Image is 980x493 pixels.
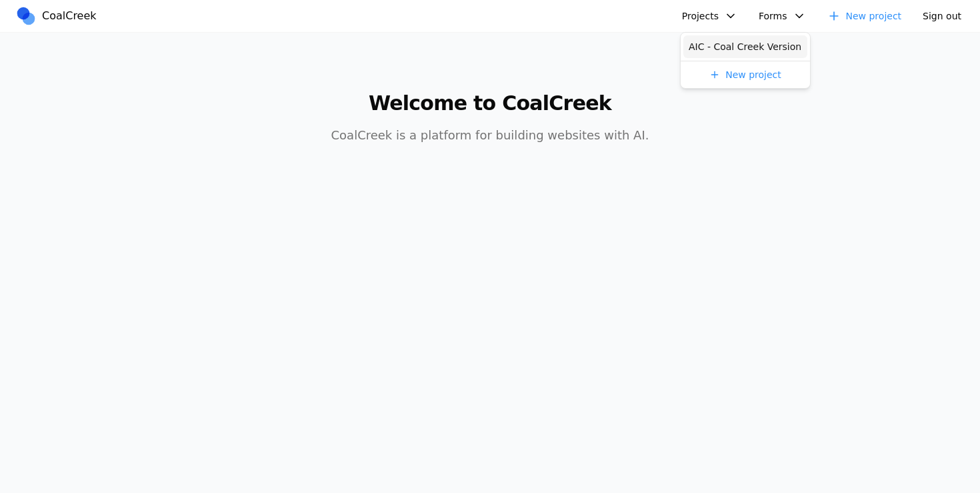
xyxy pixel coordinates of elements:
h1: Welcome to CoalCreek [234,91,746,115]
a: AIC - Coal Creek Version [683,35,807,58]
p: CoalCreek is a platform for building websites with AI. [234,126,746,145]
button: Forms [751,5,814,27]
button: Sign out [915,5,969,27]
span: CoalCreek [42,8,97,24]
button: Projects [674,5,745,27]
a: New project [683,64,807,85]
div: Projects [680,32,811,89]
a: New project [819,5,910,27]
a: CoalCreek [15,6,102,26]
